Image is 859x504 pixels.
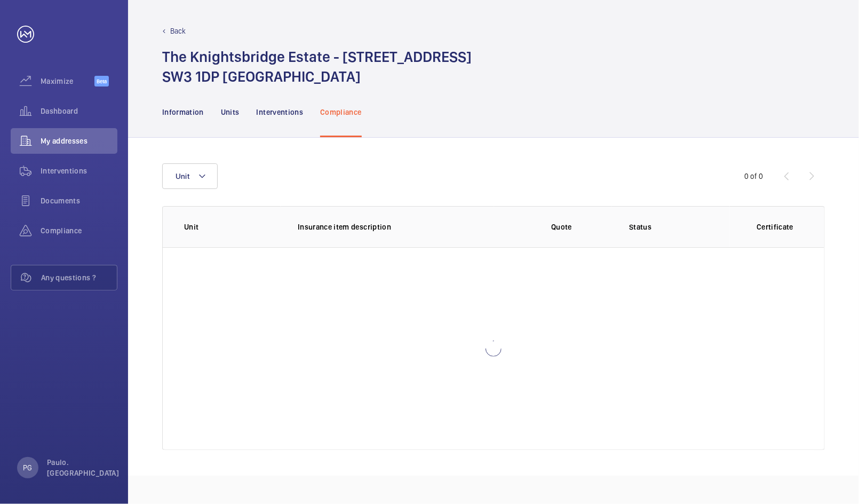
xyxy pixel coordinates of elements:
[23,462,32,473] p: PG
[551,222,572,232] p: Quote
[41,106,117,116] span: Dashboard
[176,172,189,180] span: Unit
[41,76,94,86] span: Maximize
[320,107,362,117] p: Compliance
[94,76,109,86] span: Beta
[221,107,240,117] p: Units
[41,225,117,236] span: Compliance
[629,222,730,232] p: Status
[41,136,117,146] span: My addresses
[257,107,304,117] p: Interventions
[744,171,763,182] div: 0 of 0
[162,107,204,117] p: Information
[41,166,117,176] span: Interventions
[298,222,494,232] p: Insurance item description
[747,222,803,232] p: Certificate
[162,163,218,189] button: Unit
[41,195,117,206] span: Documents
[184,222,281,232] p: Unit
[47,457,119,478] p: Paulo. [GEOGRAPHIC_DATA]
[41,272,117,283] span: Any questions ?
[170,26,186,36] p: Back
[162,47,472,86] h1: The Knightsbridge Estate - [STREET_ADDRESS] SW3 1DP [GEOGRAPHIC_DATA]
